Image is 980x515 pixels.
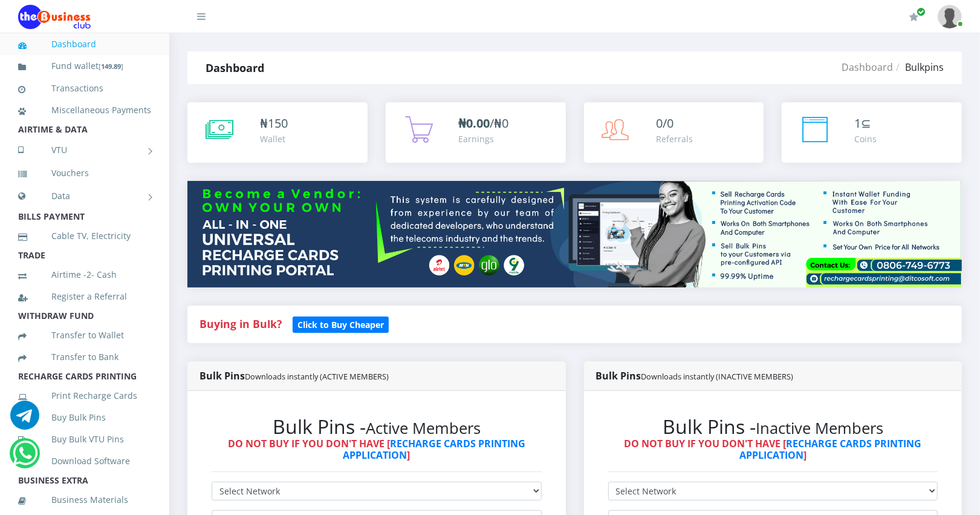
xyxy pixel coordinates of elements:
div: ₦ [260,114,288,133]
img: User [938,5,962,28]
b: Click to Buy Cheaper [297,319,384,330]
a: Business Materials [18,486,151,514]
div: ⊆ [854,114,877,133]
span: 0/0 [657,115,674,131]
img: multitenant_rcp.png [187,181,962,287]
div: Coins [854,133,877,145]
img: Logo [18,5,91,29]
div: Earnings [458,133,508,145]
a: Buy Bulk Pins [18,404,151,431]
small: [ ] [99,62,123,71]
div: Wallet [260,133,288,145]
i: Renew/Upgrade Subscription [909,12,918,22]
a: Click to Buy Cheaper [293,317,389,331]
a: Fund wallet[149.89] [18,52,151,80]
small: Active Members [366,418,481,439]
strong: Bulk Pins [596,369,794,382]
a: 0/0 Referrals [584,102,764,163]
span: /₦0 [458,115,508,131]
strong: Buying in Bulk? [200,317,282,331]
h2: Bulk Pins - [212,415,542,438]
div: Referrals [657,133,693,145]
span: 150 [268,115,288,131]
a: Vouchers [18,159,151,187]
a: Data [18,181,151,211]
a: Transfer to Wallet [18,321,151,349]
a: Buy Bulk VTU Pins [18,425,151,453]
a: ₦0.00/₦0 Earnings [386,102,566,163]
small: Downloads instantly (ACTIVE MEMBERS) [245,371,389,382]
li: Bulkpins [893,60,944,74]
a: Miscellaneous Payments [18,96,151,124]
small: Downloads instantly (INACTIVE MEMBERS) [641,371,794,382]
b: ₦0.00 [458,115,490,131]
a: Chat for support [13,448,37,468]
a: Dashboard [842,61,893,74]
a: RECHARGE CARDS PRINTING APPLICATION [739,437,922,462]
a: Download Software [18,447,151,475]
a: Dashboard [18,30,151,58]
a: ₦150 Wallet [187,102,368,163]
span: Renew/Upgrade Subscription [917,7,926,16]
strong: Dashboard [206,61,264,75]
a: RECHARGE CARDS PRINTING APPLICATION [343,437,525,462]
a: Chat for support [10,410,39,430]
strong: DO NOT BUY IF YOU DON'T HAVE [ ] [228,437,525,462]
a: Airtime -2- Cash [18,261,151,289]
strong: DO NOT BUY IF YOU DON'T HAVE [ ] [624,437,921,462]
b: 149.89 [101,62,121,71]
a: Transactions [18,74,151,102]
a: Transfer to Bank [18,343,151,371]
a: Register a Referral [18,283,151,310]
span: 1 [854,115,861,131]
h2: Bulk Pins - [608,415,938,438]
a: Cable TV, Electricity [18,222,151,250]
a: Print Recharge Cards [18,382,151,410]
strong: Bulk Pins [200,369,389,382]
a: VTU [18,135,151,165]
small: Inactive Members [756,418,883,439]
